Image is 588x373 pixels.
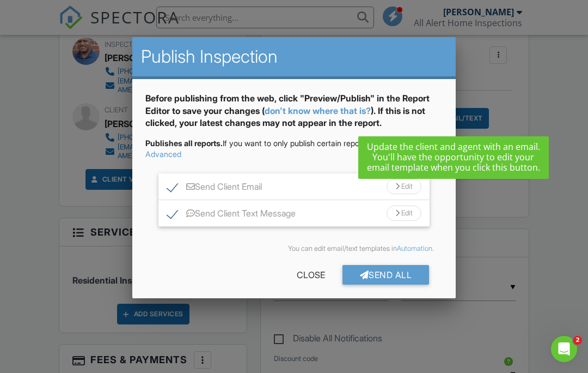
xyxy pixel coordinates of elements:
div: Send All [342,265,430,285]
h2: Publish Inspection [141,46,447,68]
a: Automation [397,244,432,252]
div: Before publishing from the web, click "Preview/Publish" in the Report Editor to save your changes... [145,92,443,137]
a: don't know where that is? [265,105,371,116]
iframe: Intercom live chat [551,336,577,362]
span: If you want to only publish certain reports, try out [145,139,396,148]
label: Send Client Text Message [167,208,296,222]
span: 2 [573,336,582,345]
label: Send Client Email [167,182,262,195]
div: Edit [387,179,421,194]
strong: Publishes all reports. [145,139,223,148]
div: Close [279,265,342,285]
div: Edit [387,206,421,221]
div: You can edit email/text templates in . [154,244,434,253]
